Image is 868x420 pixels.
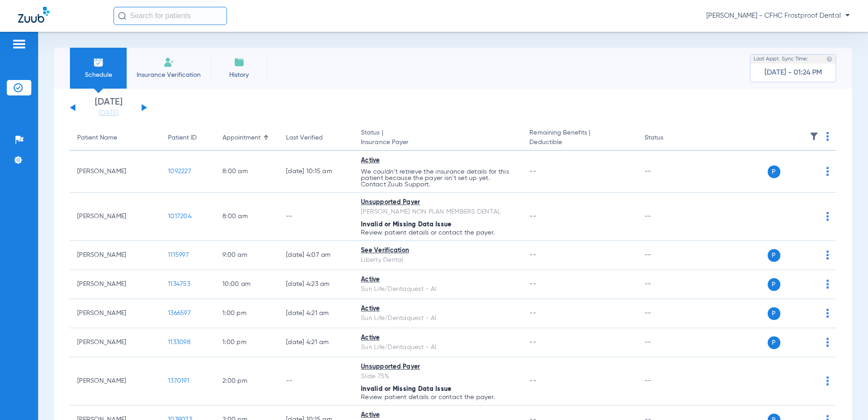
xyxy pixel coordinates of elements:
[361,275,515,285] div: Active
[279,241,354,270] td: [DATE] 4:07 AM
[81,109,136,118] a: [DATE]
[217,70,261,80] span: History
[279,151,354,193] td: [DATE] 10:15 AM
[768,249,780,262] span: P
[215,299,279,328] td: 1:00 PM
[529,339,536,345] span: --
[168,281,190,287] span: 1134753
[163,57,174,68] img: Manual Insurance Verification
[637,125,699,151] th: Status
[826,250,829,260] img: group-dot-blue.svg
[809,132,819,141] img: filter.svg
[279,328,354,357] td: [DATE] 4:21 AM
[361,386,451,392] span: Invalid or Missing Data Issue
[768,165,780,178] span: P
[529,213,536,220] span: --
[70,328,161,357] td: [PERSON_NAME]
[637,193,699,241] td: --
[361,394,515,400] p: Review patient details or contact the payer.
[361,343,515,352] div: Sun Life/Dentaquest - AI
[168,133,197,143] div: Patient ID
[361,230,515,236] p: Review patient details or contact the payer.
[826,309,829,318] img: group-dot-blue.svg
[279,270,354,299] td: [DATE] 4:23 AM
[215,328,279,357] td: 1:00 PM
[637,357,699,405] td: --
[637,328,699,357] td: --
[168,378,189,384] span: 1370191
[706,11,850,20] span: [PERSON_NAME] - CFHC Frostproof Dental
[234,57,245,68] img: History
[286,133,323,143] div: Last Verified
[70,299,161,328] td: [PERSON_NAME]
[768,336,780,349] span: P
[361,169,515,188] p: We couldn’t retrieve the insurance details for this patient because the payer isn’t set up yet. C...
[77,70,120,80] span: Schedule
[361,285,515,294] div: Sun Life/Dentaquest - AI
[168,252,189,258] span: 1115997
[354,125,522,151] th: Status |
[826,167,829,176] img: group-dot-blue.svg
[113,7,227,25] input: Search for patients
[768,307,780,320] span: P
[361,372,515,381] div: Slide 75%
[361,314,515,323] div: Sun Life/Dentaquest - AI
[168,168,191,175] span: 1092227
[826,132,829,141] img: group-dot-blue.svg
[529,168,536,175] span: --
[12,39,26,50] img: hamburger-icon
[215,357,279,405] td: 2:00 PM
[637,270,699,299] td: --
[215,193,279,241] td: 8:00 AM
[133,70,204,80] span: Insurance Verification
[279,357,354,405] td: --
[361,207,515,217] div: [PERSON_NAME] NON PLAN MEMBERS DENTAL
[361,333,515,343] div: Active
[222,133,261,143] div: Appointment
[361,410,515,420] div: Active
[70,151,161,193] td: [PERSON_NAME]
[826,212,829,221] img: group-dot-blue.svg
[70,193,161,241] td: [PERSON_NAME]
[279,193,354,241] td: --
[70,270,161,299] td: [PERSON_NAME]
[361,138,515,147] span: Insurance Payer
[522,125,637,151] th: Remaining Benefits |
[754,55,808,64] span: Last Appt. Sync Time:
[168,213,192,220] span: 1017204
[77,133,153,143] div: Patient Name
[168,310,191,316] span: 1366597
[215,151,279,193] td: 8:00 AM
[77,133,117,143] div: Patient Name
[215,270,279,299] td: 10:00 AM
[529,378,536,384] span: --
[764,68,822,77] span: [DATE] - 01:24 PM
[18,7,49,23] img: Zuub Logo
[826,56,833,62] img: last sync help info
[529,252,536,258] span: --
[361,221,451,228] span: Invalid or Missing Data Issue
[361,198,515,207] div: Unsupported Payer
[529,138,630,147] span: Deductible
[529,310,536,316] span: --
[279,299,354,328] td: [DATE] 4:21 AM
[168,339,191,345] span: 1133098
[826,338,829,347] img: group-dot-blue.svg
[222,133,271,143] div: Appointment
[361,246,515,255] div: See Verification
[361,304,515,314] div: Active
[118,12,126,20] img: Search Icon
[70,357,161,405] td: [PERSON_NAME]
[286,133,346,143] div: Last Verified
[637,151,699,193] td: --
[215,241,279,270] td: 9:00 AM
[826,280,829,289] img: group-dot-blue.svg
[81,98,136,118] li: [DATE]
[361,156,515,165] div: Active
[823,376,868,420] div: Chat Widget
[168,133,208,143] div: Patient ID
[637,299,699,328] td: --
[768,278,780,291] span: P
[361,362,515,372] div: Unsupported Payer
[93,57,104,68] img: Schedule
